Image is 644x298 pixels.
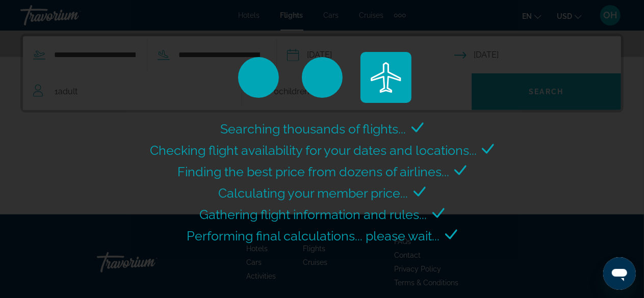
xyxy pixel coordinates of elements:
[177,164,449,179] span: Finding the best price from dozens of airlines...
[219,185,408,201] span: Calculating your member price...
[150,143,477,158] span: Checking flight availability for your dates and locations...
[603,257,636,290] iframe: Button to launch messaging window
[200,207,427,222] span: Gathering flight information and rules...
[187,228,440,243] span: Performing final calculations... please wait...
[221,121,406,137] span: Searching thousands of flights...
